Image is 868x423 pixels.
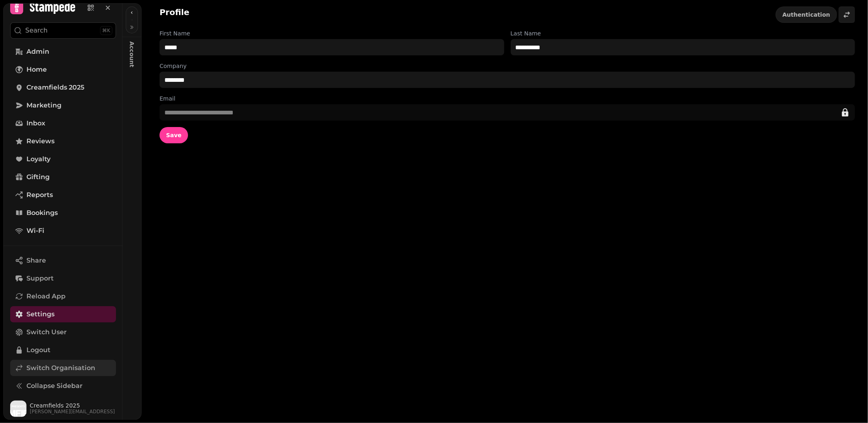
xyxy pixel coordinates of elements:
[25,26,48,35] p: Search
[10,288,116,305] button: Reload App
[837,104,853,121] button: edit
[100,26,112,35] div: ⌘K
[10,169,116,185] a: Gifting
[10,324,116,340] button: Switch User
[10,401,116,417] button: User avatarCreamfields 2025[PERSON_NAME][EMAIL_ADDRESS]
[26,118,45,128] span: Inbox
[10,342,116,358] button: Logout
[26,136,55,146] span: Reviews
[26,256,46,265] span: Share
[160,29,504,37] label: First Name
[26,309,55,319] span: Settings
[10,223,116,239] a: Wi-Fi
[10,360,116,376] a: Switch Organisation
[26,101,61,110] span: Marketing
[10,187,116,203] a: Reports
[10,378,116,394] button: Collapse Sidebar
[30,403,115,408] span: Creamfields 2025
[10,22,116,39] button: Search⌘K
[125,35,140,54] p: Account
[10,151,116,167] a: Loyalty
[10,205,116,221] a: Bookings
[10,61,116,78] a: Home
[166,132,181,138] span: Save
[160,127,188,143] button: Save
[10,115,116,132] a: Inbox
[26,327,67,337] span: Switch User
[26,274,54,283] span: Support
[26,345,50,355] span: Logout
[10,270,116,287] button: Support
[160,94,855,103] label: Email
[511,29,855,37] label: Last Name
[26,190,53,200] span: Reports
[10,252,116,269] button: Share
[26,47,49,57] span: Admin
[776,7,837,23] button: Authentication
[10,97,116,114] a: Marketing
[10,79,116,96] a: Creamfields 2025
[10,133,116,149] a: Reviews
[30,408,115,415] span: [PERSON_NAME][EMAIL_ADDRESS]
[10,401,26,417] img: User avatar
[160,7,190,18] h2: Profile
[783,12,830,18] span: Authentication
[26,363,95,373] span: Switch Organisation
[10,44,116,60] a: Admin
[26,65,47,75] span: Home
[26,208,58,218] span: Bookings
[160,62,855,70] label: Company
[26,154,50,164] span: Loyalty
[26,291,66,301] span: Reload App
[26,226,44,236] span: Wi-Fi
[26,83,84,92] span: Creamfields 2025
[10,306,116,322] a: Settings
[26,172,50,182] span: Gifting
[26,381,83,391] span: Collapse Sidebar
